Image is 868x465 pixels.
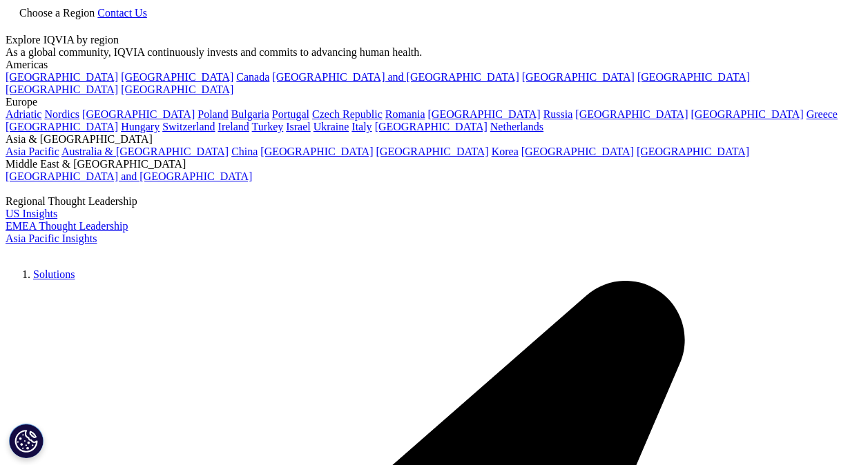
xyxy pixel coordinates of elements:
a: [GEOGRAPHIC_DATA] [82,108,195,120]
a: [GEOGRAPHIC_DATA] [6,71,118,83]
a: Israel [286,121,311,132]
a: Hungary [121,121,160,132]
a: Czech Republic [312,108,383,120]
a: EMEA Thought Leadership [6,220,128,232]
a: Portugal [272,108,309,120]
a: China [231,146,258,157]
a: Canada [236,71,269,83]
a: [GEOGRAPHIC_DATA] and [GEOGRAPHIC_DATA] [272,71,519,83]
a: [GEOGRAPHIC_DATA] [375,121,488,132]
div: Explore IQVIA by region [6,34,862,46]
a: Korea [492,146,519,157]
a: [GEOGRAPHIC_DATA] [575,108,688,120]
a: Asia Pacific [6,146,59,157]
a: [GEOGRAPHIC_DATA] and [GEOGRAPHIC_DATA] [6,170,252,182]
a: [GEOGRAPHIC_DATA] [376,146,489,157]
a: [GEOGRAPHIC_DATA] [6,121,118,132]
a: Nordics [44,108,79,120]
a: Switzerland [162,121,215,132]
a: Australia & [GEOGRAPHIC_DATA] [61,146,229,157]
a: [GEOGRAPHIC_DATA] [521,146,634,157]
div: Asia & [GEOGRAPHIC_DATA] [6,133,862,146]
a: Netherlands [490,121,543,132]
a: Solutions [33,268,75,280]
div: Middle East & [GEOGRAPHIC_DATA] [6,158,862,170]
a: Romania [385,108,425,120]
a: [GEOGRAPHIC_DATA] [522,71,635,83]
a: US Insights [6,208,57,219]
a: [GEOGRAPHIC_DATA] [637,146,749,157]
div: Americas [6,59,862,71]
a: [GEOGRAPHIC_DATA] [121,83,233,95]
a: [GEOGRAPHIC_DATA] [121,71,233,83]
div: Europe [6,96,862,108]
a: Italy [351,121,372,132]
a: Russia [543,108,573,120]
div: As a global community, IQVIA continuously invests and commits to advancing human health. [6,46,862,59]
div: Regional Thought Leadership [6,195,862,208]
a: [GEOGRAPHIC_DATA] [637,71,750,83]
a: Bulgaria [231,108,269,120]
a: Asia Pacific Insights [6,232,97,244]
a: [GEOGRAPHIC_DATA] [260,146,373,157]
a: Poland [197,108,228,120]
a: Greece [807,108,838,120]
a: Turkey [252,121,284,132]
a: Ukraine [314,121,349,132]
a: [GEOGRAPHIC_DATA] [691,108,804,120]
a: [GEOGRAPHIC_DATA] [428,108,541,120]
a: [GEOGRAPHIC_DATA] [6,83,118,95]
button: Cookie Settings [9,424,44,458]
span: Choose a Region [19,7,95,19]
a: Adriatic [6,108,41,120]
a: Ireland [218,121,249,132]
a: Contact Us [97,7,147,19]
